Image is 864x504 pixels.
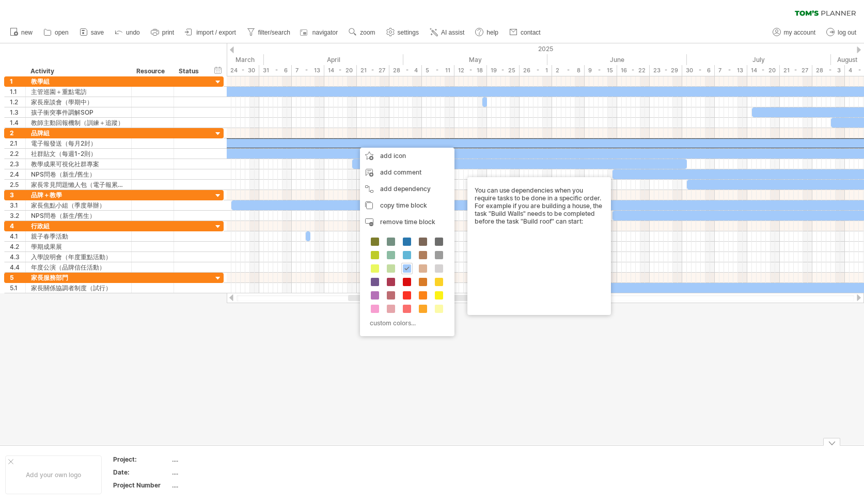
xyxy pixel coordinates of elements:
div: 家長焦點小組（季度舉辦） [31,200,126,210]
div: NPS問卷（新生/舊生） [31,169,126,179]
div: 30 - 6 [682,65,715,76]
div: 家長常見問題懶人包（電子報累積） [31,180,126,190]
div: 4.3 [10,252,25,262]
div: 21 - 27 [780,65,812,76]
div: May 2025 [403,54,547,65]
div: add icon [360,148,454,164]
div: 3.1 [10,200,25,210]
div: add dependency [360,181,454,197]
div: 社群貼文（每週1-2則） [31,149,126,159]
div: 1.4 [10,118,25,128]
div: 親子春季活動 [31,231,126,241]
div: .... [172,468,259,477]
div: 1.1 [10,87,25,97]
span: new [21,29,33,36]
div: 21 - 27 [357,65,389,76]
div: 品牌＋教學 [31,190,126,200]
div: Project Number [113,481,170,490]
span: save [91,29,104,36]
div: hide legend [823,438,840,446]
div: 16 - 22 [617,65,650,76]
a: settings [384,26,422,39]
span: print [162,29,174,36]
div: 家長服務部門 [31,273,126,282]
div: 7 - 13 [715,65,747,76]
span: AI assist [441,29,464,36]
div: 9 - 15 [585,65,617,76]
span: remove time block [380,218,435,226]
div: 7 - 13 [292,65,324,76]
a: log out [824,26,859,39]
span: import / export [196,29,236,36]
div: 入學說明會（年度重點活動） [31,252,126,262]
a: open [41,26,72,39]
a: help [473,26,501,39]
a: print [148,26,177,39]
div: Activity [30,66,125,76]
div: .... [172,481,259,490]
div: Resource [136,66,168,76]
div: Status [179,66,201,76]
div: Project: [113,455,170,464]
div: 28 - 4 [389,65,422,76]
a: zoom [346,26,378,39]
span: open [55,29,69,36]
span: navigator [312,29,338,36]
div: 4.4 [10,262,25,272]
div: 學期成果展 [31,242,126,251]
a: filter/search [244,26,293,39]
div: April 2025 [264,54,403,65]
div: 19 - 25 [487,65,520,76]
div: 28 - 3 [812,65,845,76]
span: contact [521,29,541,36]
div: 品牌組 [31,128,126,138]
div: 2.1 [10,138,25,148]
a: undo [112,26,143,39]
div: 1 [10,76,25,86]
span: settings [398,29,419,36]
div: 4 [10,221,25,231]
div: 教學組 [31,76,126,86]
div: 23 - 29 [650,65,682,76]
a: contact [507,26,544,39]
div: 年度公演（品牌信任活動） [31,262,126,272]
div: 24 - 30 [227,65,259,76]
div: 孩子衝突事件調解SOP [31,107,126,117]
a: import / export [182,26,239,39]
div: 5 [10,273,25,282]
div: 教學成果可視化社群專案 [31,159,126,169]
div: 2 [10,128,25,138]
div: 5 - 11 [422,65,454,76]
div: 家長關係協調者制度（試行） [31,283,126,293]
div: 電子報發送（每月2封） [31,138,126,148]
div: You can use dependencies when you require tasks to be done in a specific order. For example if yo... [475,186,604,306]
div: June 2025 [547,54,687,65]
a: navigator [299,26,341,39]
div: custom colors... [365,316,446,330]
div: add comment [360,164,454,181]
div: 1.2 [10,97,25,107]
div: 3.2 [10,211,25,220]
div: 1.3 [10,107,25,117]
a: save [77,26,107,39]
div: 3 [10,190,25,200]
span: zoom [360,29,375,36]
a: my account [770,26,819,39]
div: .... [172,455,259,464]
div: July 2025 [687,54,831,65]
div: 14 - 20 [324,65,357,76]
div: 14 - 20 [747,65,780,76]
div: 主管巡園＋重點電訪 [31,87,126,97]
div: 5.1 [10,283,25,293]
span: my account [784,29,815,36]
div: NPS問卷（新生/舊生） [31,211,126,220]
div: 教師主動回報機制（訓練＋追蹤） [31,118,126,128]
div: 2.2 [10,149,25,159]
div: 4.1 [10,231,25,241]
div: 26 - 1 [520,65,552,76]
a: AI assist [427,26,467,39]
div: 2.4 [10,169,25,179]
span: filter/search [258,29,290,36]
div: Date: [113,468,170,477]
div: 4.2 [10,242,25,251]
